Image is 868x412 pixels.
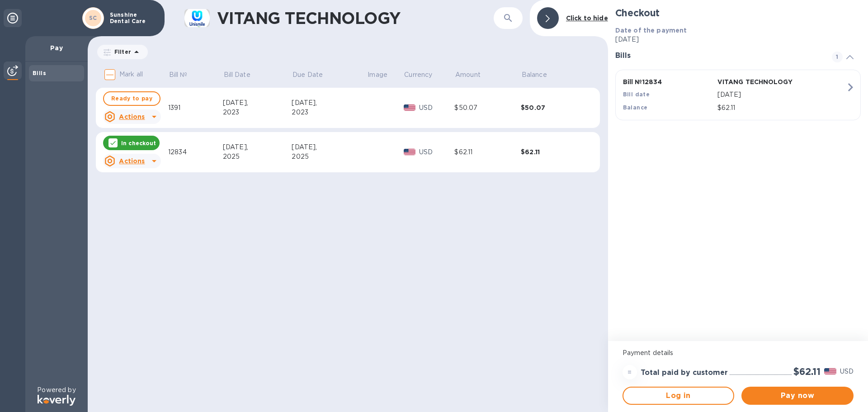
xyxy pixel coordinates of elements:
[368,70,387,80] p: Image
[292,142,367,152] div: [DATE],
[522,70,547,80] p: Balance
[292,70,335,80] span: Due Date
[641,369,728,377] h3: Total paid by customer
[224,70,250,80] p: Bill Date
[111,48,131,56] p: Filter
[169,70,199,80] span: Bill №
[419,147,454,157] p: USD
[169,70,188,80] p: Bill №
[404,149,416,155] img: USD
[623,91,650,98] b: Bill date
[454,147,521,157] div: $62.11
[623,387,735,405] button: Log in
[615,70,861,120] button: Bill №12834VITANG TECHNOLOGYBill date[DATE]Balance$62.11
[623,348,854,358] p: Payment details
[454,103,521,113] div: $50.07
[631,390,726,401] span: Log in
[615,52,821,60] h3: Bills
[223,152,292,161] div: 2025
[566,14,608,22] b: Click to hide
[224,70,262,80] span: Bill Date
[119,157,145,165] u: Actions
[223,142,292,152] div: [DATE],
[824,368,836,374] img: USD
[292,108,367,117] div: 2023
[89,14,97,21] b: SC
[615,35,861,44] p: [DATE]
[292,70,323,80] p: Due Date
[717,103,846,113] p: $62.11
[521,103,587,112] div: $50.07
[168,147,223,157] div: 12834
[840,367,854,376] p: USD
[404,70,432,80] p: Currency
[793,366,821,377] h2: $62.11
[110,12,155,24] p: Sunshine Dental Care
[33,70,46,76] b: Bills
[717,90,846,99] p: [DATE]
[119,113,145,120] u: Actions
[292,152,367,161] div: 2025
[121,139,156,147] p: In checkout
[521,147,587,156] div: $62.11
[741,387,854,405] button: Pay now
[615,27,687,34] b: Date of the payment
[404,104,416,111] img: USD
[522,70,559,80] span: Balance
[292,98,367,108] div: [DATE],
[623,104,648,111] b: Balance
[455,70,481,80] p: Amount
[749,390,846,401] span: Pay now
[217,9,494,28] h1: VITANG TECHNOLOGY
[223,98,292,108] div: [DATE],
[717,77,808,86] p: VITANG TECHNOLOGY
[119,70,143,79] p: Mark all
[623,77,714,86] p: Bill № 12834
[419,103,454,113] p: USD
[38,395,75,406] img: Logo
[455,70,492,80] span: Amount
[103,91,160,106] button: Ready to pay
[111,93,152,104] span: Ready to pay
[615,7,861,19] h2: Checkout
[33,43,80,52] p: Pay
[223,108,292,117] div: 2023
[832,52,843,62] span: 1
[168,103,223,113] div: 1391
[37,385,75,395] p: Powered by
[623,365,637,379] div: =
